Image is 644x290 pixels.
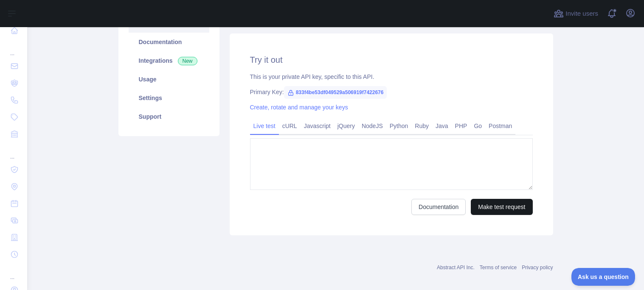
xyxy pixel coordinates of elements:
[250,119,279,133] a: Live test
[334,119,358,133] a: jQuery
[250,54,533,66] h2: Try it out
[250,72,533,81] div: This is your private API key, specific to this API.
[301,119,334,133] a: Javascript
[129,89,209,107] a: Settings
[411,119,432,133] a: Ruby
[411,199,466,215] a: Documentation
[129,107,209,126] a: Support
[129,51,209,70] a: Integrations New
[7,40,20,57] div: ...
[485,119,515,133] a: Postman
[7,264,20,281] div: ...
[129,33,209,51] a: Documentation
[522,265,553,270] a: Privacy policy
[250,104,348,111] a: Create, rotate and manage your keys
[7,143,20,160] div: ...
[129,70,209,89] a: Usage
[452,119,471,133] a: PHP
[480,265,517,270] a: Terms of service
[437,265,475,270] a: Abstract API Inc.
[386,119,412,133] a: Python
[284,86,387,99] span: 833f4be53df049529a506919f7422676
[571,268,636,286] iframe: Toggle Customer Support
[471,199,532,215] button: Make test request
[565,9,598,19] span: Invite users
[552,7,600,20] button: Invite users
[279,119,301,133] a: cURL
[178,57,197,65] span: New
[432,119,452,133] a: Java
[250,88,533,96] div: Primary Key:
[358,119,386,133] a: NodeJS
[470,119,485,133] a: Go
